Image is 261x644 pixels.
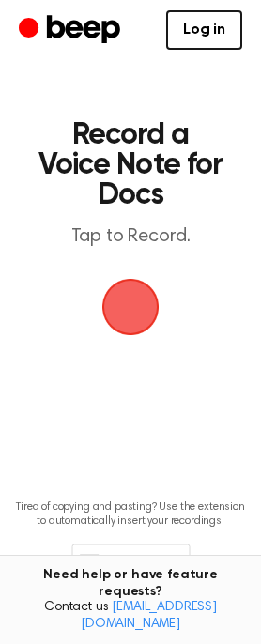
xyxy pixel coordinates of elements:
[166,10,242,50] a: Log in
[15,500,246,529] p: Tired of copying and pasting? Use the extension to automatically insert your recordings.
[11,600,250,633] span: Contact us
[34,120,227,210] h1: Record a Voice Note for Docs
[102,279,159,335] button: Beep Logo
[81,601,217,631] a: [EMAIL_ADDRESS][DOMAIN_NAME]
[34,225,227,249] p: Tap to Record.
[19,12,125,49] a: Beep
